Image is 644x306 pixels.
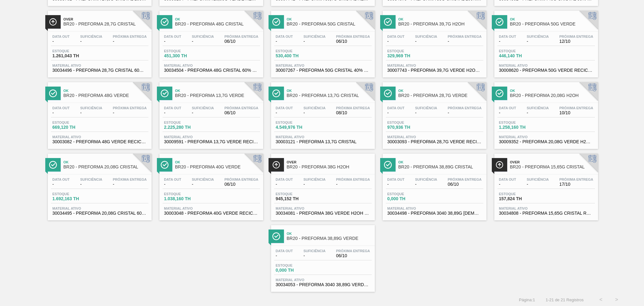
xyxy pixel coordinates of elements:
[53,64,147,67] span: Material ativo
[276,68,370,73] span: 30007267 - PREFORMA 50G CRISTAL 40% RECICLADA
[519,297,535,302] span: Página : 1
[387,196,431,201] span: 0,000 TH
[276,110,293,115] span: -
[448,182,482,187] span: 06/10
[80,182,102,187] span: -
[527,106,549,110] span: Suficiência
[336,35,370,38] span: Próxima Entrega
[53,54,97,58] span: 1.261,043 TH
[113,39,147,44] span: -
[287,232,372,235] span: Ok
[80,106,102,110] span: Suficiência
[384,89,392,97] img: Ícone
[164,139,258,144] span: 30009591 - PREFORMA 13,7G VERDE RECICLADA
[266,77,378,149] a: ÍconeOkBR20 - PREFORMA 13,7G CRISTALData out-Suficiência-Próxima Entrega08/10Estoque4.549,976 THM...
[415,106,437,110] span: Suficiência
[113,182,147,187] span: -
[398,89,483,93] span: Ok
[559,110,593,115] span: 10/10
[43,149,155,220] a: ÍconeOkBR20 - PREFORMA 20,08G CRISTALData out-Suficiência-Próxima Entrega-Estoque1.692,163 THMate...
[387,35,405,38] span: Data out
[499,211,593,216] span: 30034808 - PREFORMA 15,65G CRISTAL RECICLADA
[164,106,181,110] span: Data out
[276,49,320,53] span: Estoque
[276,139,370,144] span: 30003121 - PREFORMA 13,7G CRISTAL
[303,35,325,38] span: Suficiência
[64,22,148,26] span: BR20 - PREFORMA 28,7G CRISTAL
[387,125,431,130] span: 970,936 TH
[80,178,102,181] span: Suficiência
[499,54,543,58] span: 446,140 TH
[527,178,549,181] span: Suficiência
[527,182,549,187] span: -
[336,249,370,253] span: Próxima Entrega
[276,182,293,187] span: -
[49,18,57,26] img: Ícone
[499,49,543,53] span: Estoque
[192,39,214,44] span: -
[387,106,405,110] span: Data out
[80,39,102,44] span: -
[175,160,260,164] span: Ok
[510,160,595,164] span: Over
[499,121,543,124] span: Estoque
[113,35,147,38] span: Próxima Entrega
[53,196,97,201] span: 1.692,163 TH
[80,110,102,115] span: -
[287,165,372,169] span: BR20 - PREFORMA 38G H2OH
[510,93,595,98] span: BR20 - PREFORMA 20,08G H2OH
[496,89,503,97] img: Ícone
[53,35,70,38] span: Data out
[559,35,593,38] span: Próxima Entrega
[387,39,405,44] span: -
[276,192,320,196] span: Estoque
[499,35,516,38] span: Data out
[499,68,593,73] span: 30008620 - PREFORMA 50G VERDE RECICLADA
[490,149,601,220] a: ÍconeOverBR20 - PREFORMA 15,65G CRISTALData out-Suficiência-Próxima Entrega17/10Estoque157,824 TH...
[164,192,208,196] span: Estoque
[398,22,483,26] span: BR20 - PREFORMA 39,7G H2OH
[276,207,370,210] span: Material ativo
[499,196,543,201] span: 157,824 TH
[225,39,258,44] span: 06/10
[387,54,431,58] span: 329,969 TH
[287,17,372,21] span: Ok
[276,278,370,282] span: Material ativo
[113,110,147,115] span: -
[398,17,483,21] span: Ok
[113,106,147,110] span: Próxima Entrega
[192,35,214,38] span: Suficiência
[161,161,169,169] img: Ícone
[53,110,70,115] span: -
[53,49,97,53] span: Estoque
[527,35,549,38] span: Suficiência
[266,6,378,77] a: ÍconeOkBR20 - PREFORMA 50G CRISTALData out-Suficiência-Próxima Entrega06/10Estoque530,400 THMater...
[303,249,325,253] span: Suficiência
[276,106,293,110] span: Data out
[559,106,593,110] span: Próxima Entrega
[387,110,405,115] span: -
[303,106,325,110] span: Suficiência
[287,89,372,93] span: Ok
[499,110,516,115] span: -
[266,149,378,220] a: ÍconeOverBR20 - PREFORMA 38G H2OHData out-Suficiência-Próxima Entrega-Estoque945,152 THMaterial a...
[336,182,370,187] span: -
[64,165,148,169] span: BR20 - PREFORMA 20,08G CRISTAL
[53,139,147,144] span: 30003082 - PREFORMA 48G VERDE RECICLADA
[387,64,482,67] span: Material ativo
[387,182,405,187] span: -
[64,160,148,164] span: Ok
[499,178,516,181] span: Data out
[378,6,490,77] a: ÍconeOkBR20 - PREFORMA 39,7G H2OHData out-Suficiência-Próxima Entrega-Estoque329,969 THMaterial a...
[496,18,503,26] img: Ícone
[415,35,437,38] span: Suficiência
[303,182,325,187] span: -
[303,39,325,44] span: -
[336,106,370,110] span: Próxima Entrega
[303,253,325,258] span: -
[164,54,208,58] span: 451,300 TH
[415,178,437,181] span: Suficiência
[80,35,102,38] span: Suficiência
[272,161,280,169] img: Ícone
[266,220,378,292] a: ÍconeOkBR20 - PREFORMA 38,89G VERDEData out-Suficiência-Próxima Entrega06/10Estoque0,000 THMateri...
